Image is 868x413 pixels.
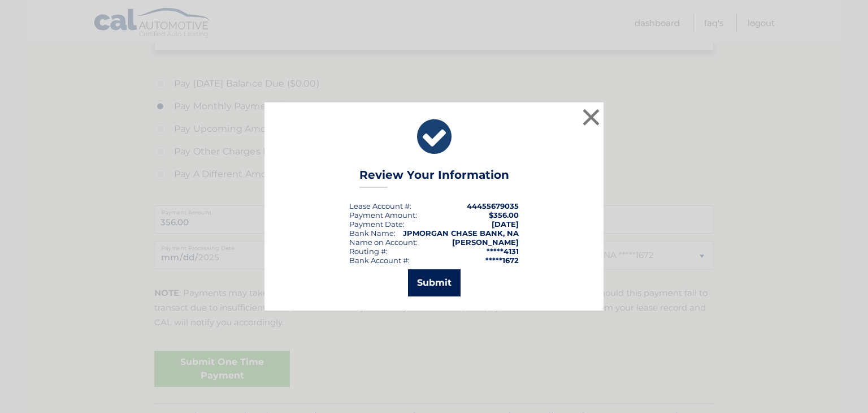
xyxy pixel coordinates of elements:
[467,201,519,210] strong: 44455679035
[349,220,403,229] span: Payment Date
[349,229,396,238] div: Bank Name:
[349,238,418,247] div: Name on Account:
[489,210,519,220] span: $356.00
[452,238,519,247] strong: [PERSON_NAME]
[349,210,417,220] div: Payment Amount:
[349,247,388,256] div: Routing #:
[359,168,509,188] h3: Review Your Information
[349,201,411,210] div: Lease Account #:
[580,106,602,128] button: ×
[408,269,461,296] button: Submit
[349,256,410,265] div: Bank Account #:
[349,220,405,229] div: :
[492,220,519,229] span: [DATE]
[403,229,519,238] strong: JPMORGAN CHASE BANK, NA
